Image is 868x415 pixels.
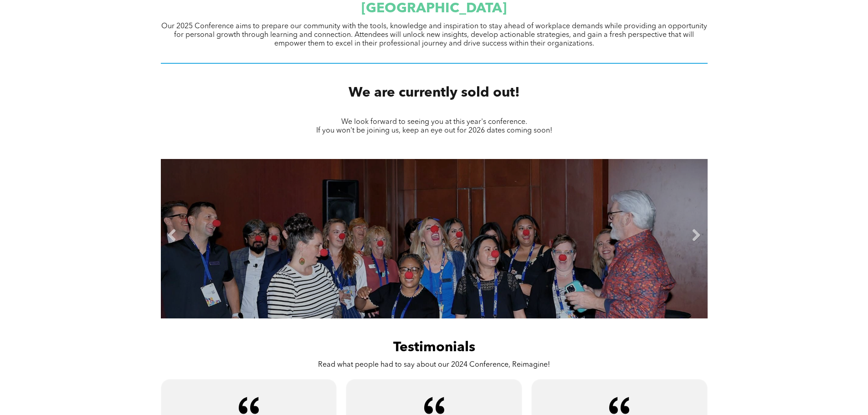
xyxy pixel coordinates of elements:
a: Previous [165,229,179,242]
a: Next [689,229,703,242]
span: [GEOGRAPHIC_DATA] [361,2,507,15]
span: We are currently sold out! [349,86,520,100]
span: If you won't be joining us, keep an eye out for 2026 dates coming soon! [316,127,552,134]
span: Our 2025 Conference aims to prepare our community with the tools, knowledge and inspiration to st... [161,23,707,47]
span: We look forward to seeing you at this year's conference. [341,118,527,126]
span: Testimonials [393,341,475,354]
span: Read what people had to say about our 2024 Conference, Reimagine! [318,361,550,369]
